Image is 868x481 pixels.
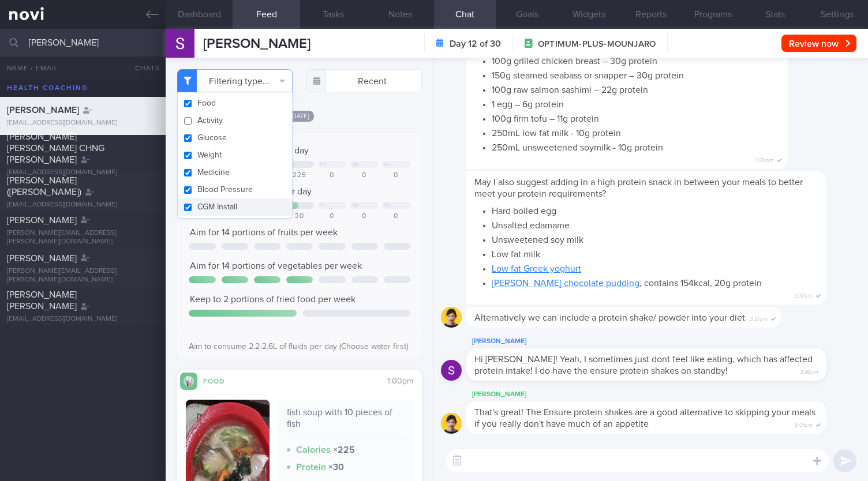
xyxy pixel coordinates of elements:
[492,67,780,81] li: 150g steamed seabass or snapper – 30g protein
[492,279,639,288] a: [PERSON_NAME] chocolate pudding
[189,343,408,351] span: Aim to consume 2.2-2.6L of fluids per day (Choose water first)
[328,463,344,472] strong: × 30
[474,178,803,198] span: May I also suggest adding in a high protein snack in between your meals to better meet your prote...
[7,216,77,225] span: [PERSON_NAME]
[320,161,325,168] div: Fr
[350,171,379,180] div: 0
[178,129,292,146] button: Glucose
[7,229,159,246] div: [PERSON_NAME][EMAIL_ADDRESS][PERSON_NAME][DOMAIN_NAME]
[285,111,314,122] span: [DATE]
[492,139,780,153] li: 250mL unsweetened soymilk - 10g protein
[7,119,159,127] div: [EMAIL_ADDRESS][DOMAIN_NAME]
[492,264,581,273] a: Low fat Greek yoghurt
[474,408,815,429] span: That's great! The Ensure protein shakes are a good alternative to skipping your meals if you real...
[387,377,413,385] span: 1:00pm
[197,375,244,385] div: Food
[381,171,410,180] div: 0
[7,176,81,197] span: [PERSON_NAME] ([PERSON_NAME])
[296,463,326,472] strong: Protein
[466,388,861,401] div: [PERSON_NAME]
[178,146,292,164] button: Weight
[450,38,501,50] strong: Day 12 of 30
[177,69,293,92] button: Filtering type...
[178,198,292,216] button: CGM Install
[317,171,346,180] div: 0
[353,202,359,209] div: Sa
[285,171,314,180] div: 225
[190,261,362,270] span: Aim for 14 portions of vegetables per week
[7,132,104,164] span: [PERSON_NAME] [PERSON_NAME] CHNG [PERSON_NAME]
[203,37,310,51] span: [PERSON_NAME]
[178,95,292,112] button: Food
[7,106,79,115] span: [PERSON_NAME]
[384,202,391,209] div: Su
[795,418,813,429] span: 5:01pm
[7,168,159,177] div: [EMAIL_ADDRESS][DOMAIN_NAME]
[800,365,818,376] span: 3:38pm
[7,254,77,263] span: [PERSON_NAME]
[492,125,780,139] li: 250mL low fat milk - 10g protein
[296,445,331,454] strong: Calories
[474,313,745,322] span: Alternatively we can include a protein shake/ powder into your diet
[492,246,818,260] li: Low fat milk
[492,202,818,217] li: Hard boiled egg
[795,289,813,300] span: 3:37pm
[492,275,818,289] li: , contains 154kcal, 20g protein
[7,315,159,324] div: [EMAIL_ADDRESS][DOMAIN_NAME]
[178,181,292,198] button: Blood Pressure
[320,202,325,209] div: Fr
[350,212,379,221] div: 0
[317,212,346,221] div: 0
[466,335,861,348] div: [PERSON_NAME]
[492,217,818,231] li: Unsalted edamame
[287,407,405,438] div: fish soup with 10 pieces of fish
[474,355,813,375] span: Hi [PERSON_NAME]! Yeah, I sometimes just dont feel like eating, which has affected protein intake...
[353,161,359,168] div: Sa
[384,161,391,168] div: Su
[492,96,780,110] li: 1 egg – 6g protein
[119,57,166,80] button: Chats
[178,164,292,181] button: Medicine
[492,52,780,67] li: 100g grilled chicken breast – 30g protein
[492,231,818,246] li: Unsweetened soy milk
[333,445,355,454] strong: × 225
[781,35,856,52] button: Review now
[492,81,780,96] li: 100g raw salmon sashimi – 22g protein
[755,153,774,164] span: 3:36pm
[492,110,780,125] li: 100g firm tofu – 11g protein
[7,290,77,311] span: [PERSON_NAME] [PERSON_NAME]
[750,312,768,323] span: 3:37pm
[190,295,356,304] span: Keep to 2 portions of fried food per week
[538,39,656,50] span: OPTIMUM-PLUS-MOUNJARO
[7,267,159,284] div: [PERSON_NAME][EMAIL_ADDRESS][PERSON_NAME][DOMAIN_NAME]
[285,212,314,221] div: 30
[178,112,292,129] button: Activity
[381,212,410,221] div: 0
[7,201,159,209] div: [EMAIL_ADDRESS][DOMAIN_NAME]
[190,228,338,237] span: Aim for 14 portions of fruits per week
